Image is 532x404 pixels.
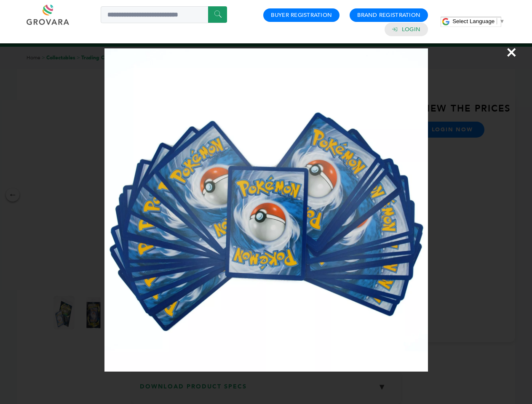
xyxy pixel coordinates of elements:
[452,18,495,24] span: Select Language
[506,40,517,64] span: ×
[402,26,420,33] a: Login
[357,11,420,19] a: Brand Registration
[271,11,332,19] a: Buyer Registration
[499,18,505,24] span: ▼
[104,48,428,372] img: Image Preview
[101,6,227,23] input: Search a product or brand...
[452,18,505,24] a: Select Language​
